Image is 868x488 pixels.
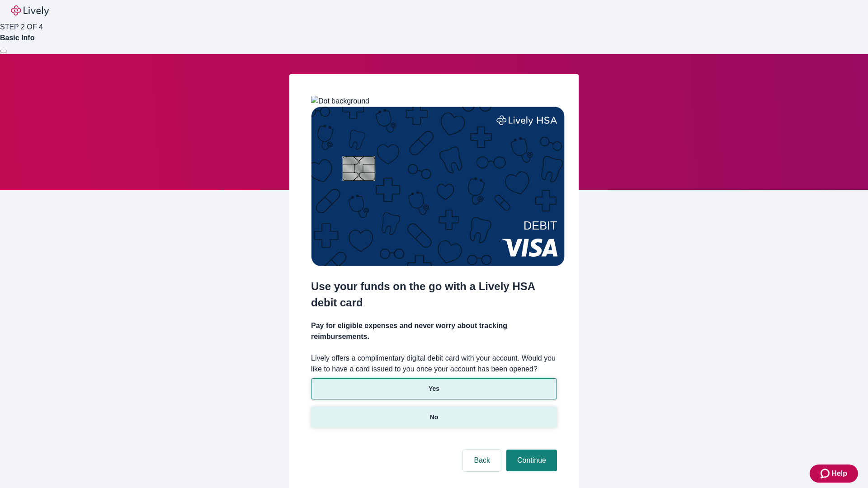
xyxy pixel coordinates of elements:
[430,413,439,422] p: No
[311,407,557,428] button: No
[831,468,847,479] span: Help
[463,450,501,471] button: Back
[311,107,565,266] img: Debit card
[506,450,557,471] button: Continue
[311,353,557,375] label: Lively offers a complimentary digital debit card with your account. Would you like to have a card...
[821,468,831,479] svg: Zendesk support icon
[311,278,557,311] h2: Use your funds on the go with a Lively HSA debit card
[810,465,858,483] button: Zendesk support iconHelp
[311,320,557,342] h4: Pay for eligible expenses and never worry about tracking reimbursements.
[311,378,557,399] button: Yes
[311,96,369,107] img: Dot background
[429,384,439,394] p: Yes
[11,5,49,16] img: Lively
